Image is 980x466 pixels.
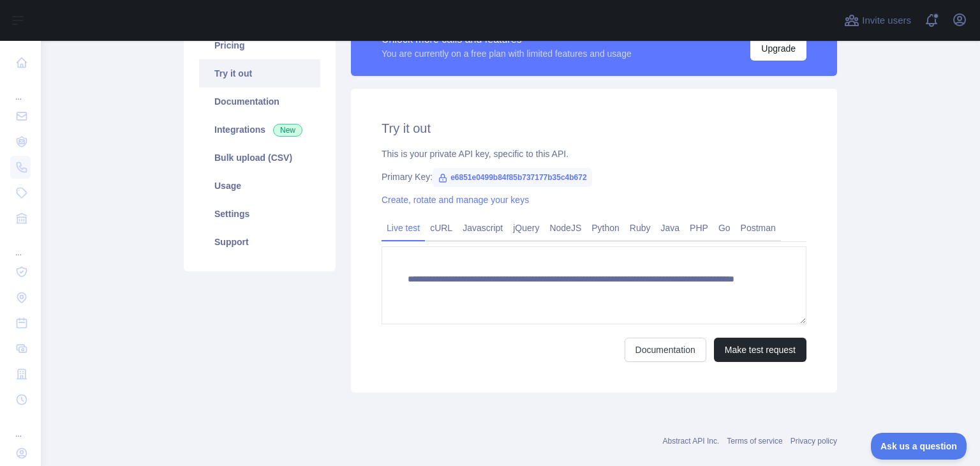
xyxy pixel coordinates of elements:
a: Postman [736,218,781,238]
a: Usage [199,172,320,200]
h2: Try it out [382,119,806,137]
div: This is your private API key, specific to this API. [382,147,806,160]
a: Java [656,218,685,238]
a: Terms of service [727,437,782,446]
a: NodeJS [544,218,586,238]
a: Javascript [457,218,508,238]
a: Integrations New [199,116,320,144]
a: PHP [685,218,713,238]
a: Ruby [625,218,656,238]
a: Python [586,218,625,238]
a: Abstract API Inc. [663,437,720,446]
button: Invite users [842,10,914,31]
a: Bulk upload (CSV) [199,144,320,172]
a: Pricing [199,31,320,59]
div: ... [10,77,31,102]
div: ... [10,232,31,258]
a: Create, rotate and manage your keys [382,195,529,205]
a: jQuery [508,218,544,238]
button: Upgrade [750,36,806,61]
span: New [273,124,302,137]
span: Invite users [862,13,911,28]
div: Primary Key: [382,170,806,183]
a: Go [713,218,736,238]
a: Live test [382,218,425,238]
iframe: Toggle Customer Support [871,433,967,460]
div: You are currently on a free plan with limited features and usage [382,47,632,60]
a: Support [199,228,320,256]
span: e6851e0499b84f85b737177b35c4b672 [433,168,592,187]
a: Documentation [199,87,320,116]
a: Privacy policy [791,437,837,446]
a: cURL [425,218,457,238]
a: Try it out [199,59,320,87]
a: Settings [199,200,320,228]
a: Documentation [625,338,706,362]
button: Make test request [714,338,806,362]
div: ... [10,414,31,439]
